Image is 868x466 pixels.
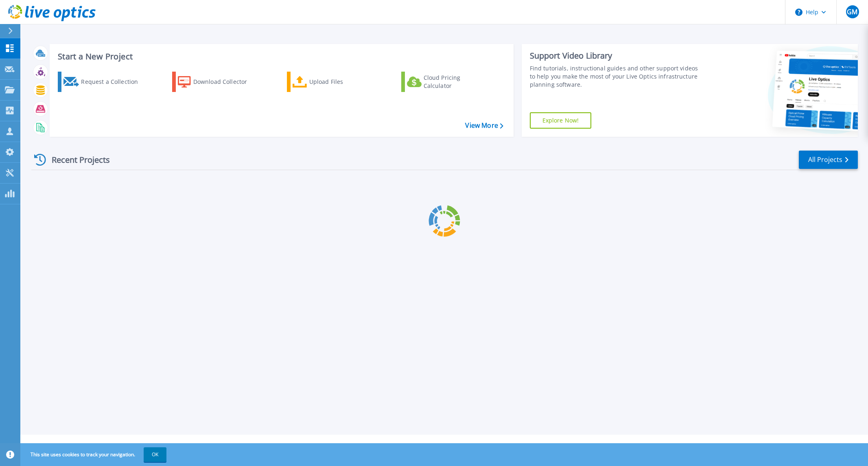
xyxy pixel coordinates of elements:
[465,122,503,129] a: View More
[799,151,858,169] a: All Projects
[309,74,374,90] div: Upload Files
[22,447,166,462] span: This site uses cookies to track your navigation.
[172,72,263,92] a: Download Collector
[81,74,146,90] div: Request a Collection
[58,72,149,92] a: Request a Collection
[530,112,592,129] a: Explore Now!
[31,150,121,170] div: Recent Projects
[847,9,857,15] span: GM
[144,447,166,462] button: OK
[58,52,503,61] h3: Start a New Project
[530,64,702,89] div: Find tutorials, instructional guides and other support videos to help you make the most of your L...
[424,74,489,90] div: Cloud Pricing Calculator
[401,72,492,92] a: Cloud Pricing Calculator
[287,72,378,92] a: Upload Files
[193,74,258,90] div: Download Collector
[530,50,702,61] div: Support Video Library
